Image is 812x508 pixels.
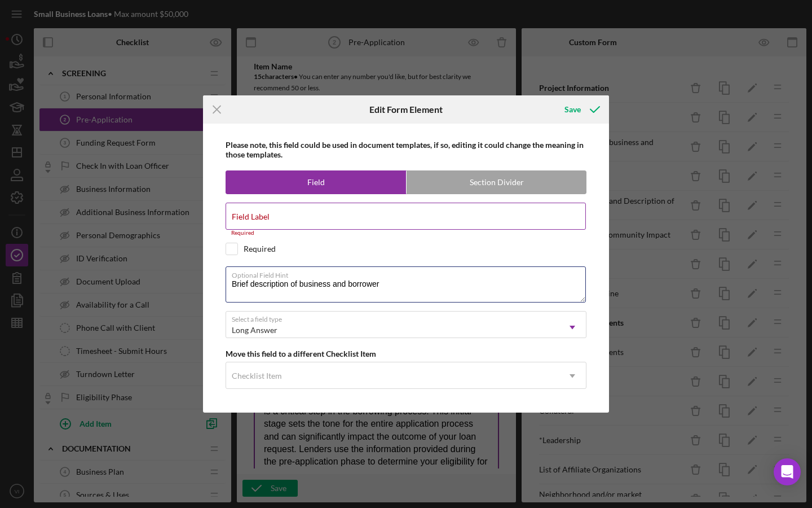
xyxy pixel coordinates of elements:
b: Please note, this field could be used in document templates, if so, editing it could change the m... [226,140,584,159]
div: Checklist Item [232,371,282,380]
b: Move this field to a different Checklist Item [226,349,376,358]
label: Section Divider [407,171,586,194]
label: Optional Field Hint [232,267,586,279]
div: Welcome to the beginning stages of the loan application! The application phase of a loan applicat... [9,9,234,161]
div: Required [226,230,586,237]
h6: Edit Form Element [369,104,443,115]
div: Required [244,244,276,253]
div: Long Answer [232,326,277,335]
textarea: Brief description of business and borrower [226,266,586,303]
button: Save [553,98,609,121]
body: Rich Text Area. Press ALT-0 for help. [9,9,234,161]
div: Open Intercom Messenger [774,458,801,485]
label: Field [226,171,406,194]
label: Field Label [232,212,270,221]
div: Save [564,98,581,121]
